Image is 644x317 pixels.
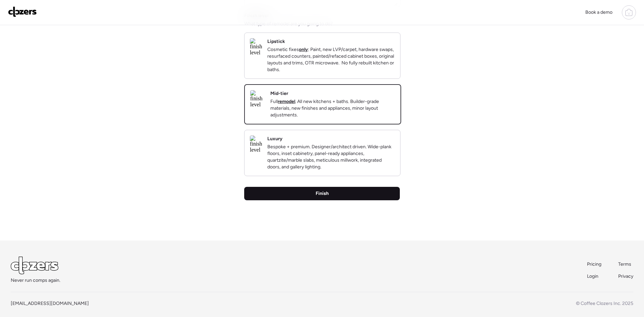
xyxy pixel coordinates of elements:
span: Pricing [587,261,601,267]
img: Logo [8,6,37,17]
p: Bespoke + premium. Designer/architect driven. Wide-plank floors, inset cabinetry, panel-ready app... [267,144,395,170]
p: Full . All new kitchens + baths. Builder-grade materials, new finishes and appliances, minor layo... [270,98,395,118]
img: finish level [250,136,262,153]
h2: Lipstick [267,38,285,45]
span: Finish [316,190,329,197]
a: Login [587,273,602,280]
span: Book a demo [585,9,612,15]
span: © Coffee Clozers Inc. 2025 [576,301,633,306]
img: finish level [250,90,265,108]
span: Terms [618,261,631,267]
strong: only [299,47,308,52]
p: Cosmetic fixes : Paint, new LVP/carpet, hardware swaps, resurfaced counters, painted/refaced cabi... [267,46,395,73]
img: finish level [250,38,262,56]
a: [EMAIL_ADDRESS][DOMAIN_NAME] [11,301,89,306]
h2: Mid-tier [270,90,288,97]
strong: remodel [278,99,295,104]
span: Login [587,273,598,279]
img: Logo Light [11,257,58,274]
a: Terms [618,261,633,268]
a: Privacy [618,273,633,280]
span: Never run comps again. [11,277,60,284]
span: Privacy [618,273,633,279]
h2: Luxury [267,136,282,142]
a: Pricing [587,261,602,268]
